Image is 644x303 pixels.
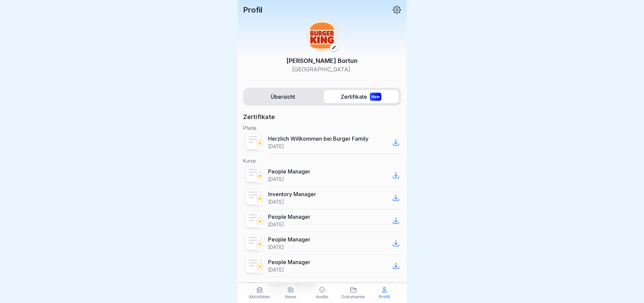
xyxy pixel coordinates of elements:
p: Inventory Manager [268,191,316,197]
p: Pfade [243,125,401,131]
p: [DATE] [268,199,284,205]
p: People Manager [268,168,310,175]
p: People Manager [268,236,310,243]
p: Dokumente [341,295,365,299]
label: Zertifikate [324,90,399,103]
p: [DATE] [268,222,284,228]
p: People Manager [268,259,310,265]
p: Kurse [243,158,401,164]
p: News [285,295,296,299]
img: w2f18lwxr3adf3talrpwf6id.png [306,20,338,51]
p: [DATE] [268,244,284,250]
p: Herzlich Willkommen bei Burger Family [268,135,368,142]
div: New [370,93,381,101]
p: Inventory Manager [268,281,316,288]
p: [PERSON_NAME] Bortun [286,56,358,65]
p: Zertifikate [243,113,275,121]
p: Aktivitäten [249,295,270,299]
p: [DATE] [268,267,284,273]
p: [DATE] [268,176,284,182]
label: Übersicht [245,90,321,103]
p: Audits [316,295,329,299]
p: People Manager [268,213,310,220]
p: Profil [379,295,390,299]
p: [GEOGRAPHIC_DATA] [286,65,358,73]
p: [DATE] [268,143,284,149]
p: Profil [243,5,262,14]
